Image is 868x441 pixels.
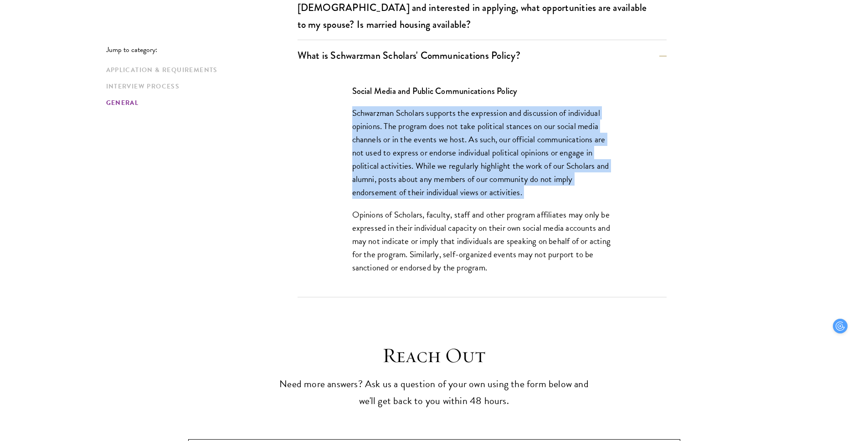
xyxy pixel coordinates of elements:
[352,106,612,199] p: Schwarzman Scholars supports the expression and discussion of individual opinions. The program do...
[106,46,298,54] p: Jump to category:
[106,65,292,75] a: Application & Requirements
[106,98,292,108] a: General
[277,343,591,368] h3: Reach Out
[298,45,667,66] button: What is Schwarzman Scholars' Communications Policy?
[352,208,612,274] p: Opinions of Scholars, faculty, staff and other program affiliates may only be expressed in their ...
[106,82,292,91] a: Interview Process
[352,85,518,97] strong: Social Media and Public Communications Policy
[277,376,591,410] p: Need more answers? Ask us a question of your own using the form below and we'll get back to you w...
